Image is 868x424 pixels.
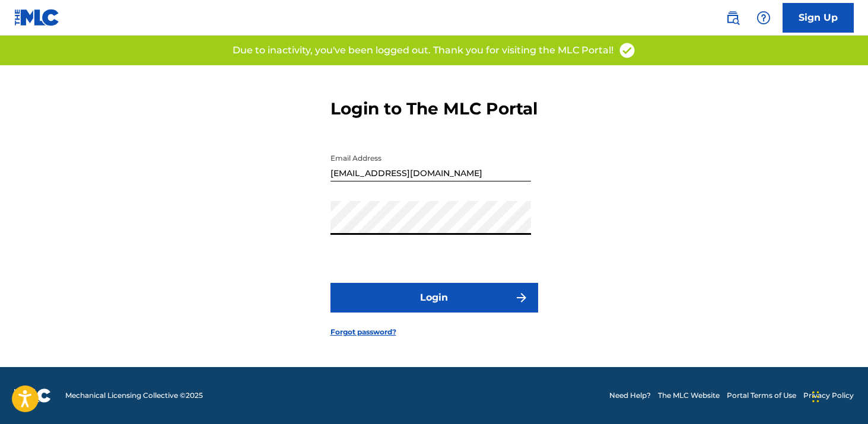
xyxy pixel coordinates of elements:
[721,6,745,30] a: Public Search
[783,3,854,33] a: Sign Up
[726,11,740,25] img: search
[233,43,613,58] p: Due to inactivity, you've been logged out. Thank you for visiting the MLC Portal!
[756,11,771,25] img: help
[330,283,538,313] button: Login
[330,327,396,337] a: Forgot password?
[727,390,796,401] a: Portal Terms of Use
[618,42,636,59] img: access
[752,6,775,30] div: Help
[514,291,529,305] img: f7272a7cc735f4ea7f67.svg
[65,390,203,401] span: Mechanical Licensing Collective © 2025
[14,388,51,403] img: logo
[803,390,854,401] a: Privacy Policy
[658,390,720,401] a: The MLC Website
[330,98,538,119] h3: Login to The MLC Portal
[809,367,868,424] iframe: Chat Widget
[812,379,819,415] div: Drag
[609,390,651,401] a: Need Help?
[14,9,60,26] img: MLC Logo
